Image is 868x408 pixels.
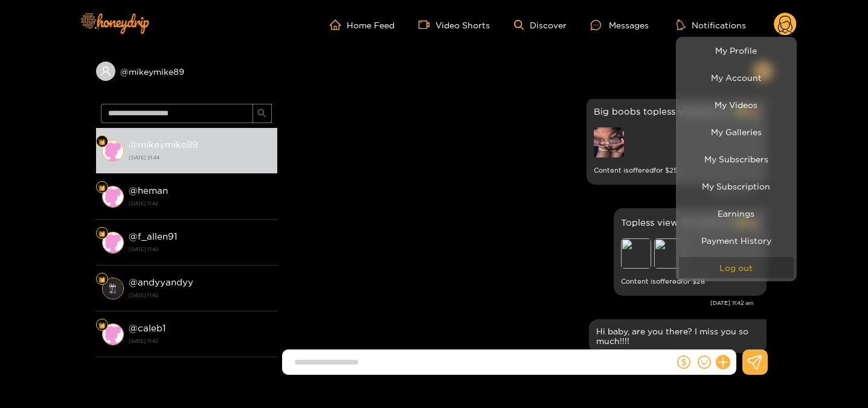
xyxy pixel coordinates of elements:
a: My Subscription [679,176,794,197]
a: My Profile [679,40,794,61]
a: My Subscribers [679,148,794,170]
a: My Account [679,67,794,88]
a: Payment History [679,230,794,251]
a: Earnings [679,203,794,224]
a: My Videos [679,94,794,115]
button: Log out [679,257,794,278]
a: My Galleries [679,121,794,142]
